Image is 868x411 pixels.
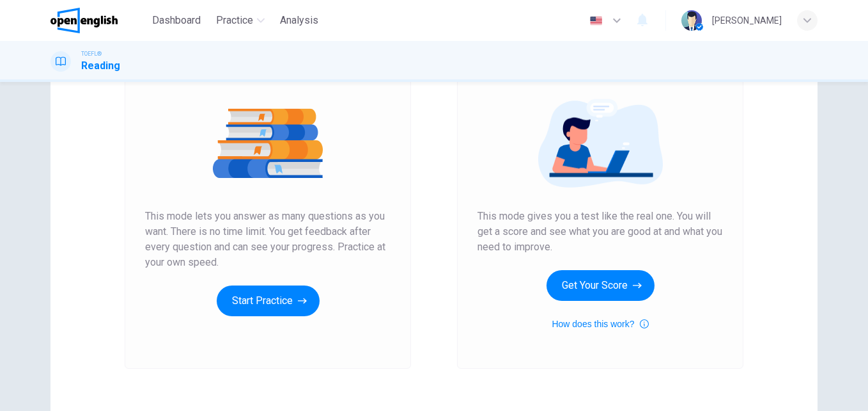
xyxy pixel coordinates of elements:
img: en [588,16,604,26]
a: OpenEnglish logo [50,8,147,33]
img: OpenEnglish logo [50,8,118,33]
img: Profile picture [681,10,702,31]
h1: Reading [81,58,120,74]
span: TOEFL® [81,49,102,58]
span: Dashboard [152,13,201,28]
button: Get Your Score [546,270,655,301]
span: This mode lets you answer as many questions as you want. There is no time limit. You get feedback... [145,209,391,270]
button: Analysis [275,9,323,32]
button: Start Practice [217,286,320,316]
span: This mode gives you a test like the real one. You will get a score and see what you are good at a... [477,209,723,255]
button: Dashboard [147,9,206,32]
button: Practice [211,9,270,32]
button: How does this work? [552,316,648,332]
span: Practice [216,13,253,28]
div: [PERSON_NAME] [712,13,782,28]
span: Analysis [280,13,318,28]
